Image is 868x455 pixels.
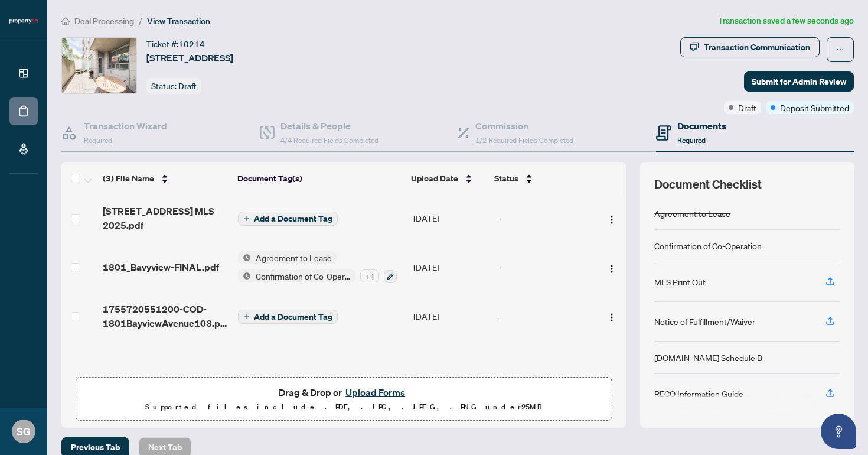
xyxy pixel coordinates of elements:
[654,315,755,328] div: Notice of Fulfillment/Waiver
[654,387,743,400] div: RECO Information Guide
[654,275,706,288] div: MLS Print Out
[602,209,621,227] button: Logo
[238,308,338,324] button: Add a Document Tag
[497,261,592,274] div: -
[475,136,573,145] span: 1/2 Required Fields Completed
[103,172,154,185] span: (3) File Name
[238,211,338,226] button: Add a Document Tag
[409,242,492,292] td: [DATE]
[146,37,205,51] div: Ticket #:
[738,101,756,114] span: Draft
[62,38,136,93] img: IMG-C12336019_1.jpg
[654,176,762,193] span: Document Checklist
[409,194,492,242] td: [DATE]
[243,216,249,222] span: plus
[254,313,332,321] span: Add a Document Tag
[654,351,762,364] div: [DOMAIN_NAME] Schedule B
[233,162,406,195] th: Document Tag(s)
[475,119,573,133] h4: Commission
[83,400,604,414] p: Supported files include .PDF, .JPG, .JPEG, .PNG under 25 MB
[490,162,593,195] th: Status
[280,136,378,145] span: 4/4 Required Fields Completed
[497,310,592,323] div: -
[147,16,210,27] span: View Transaction
[360,269,379,282] div: + 1
[178,39,205,50] span: 10214
[74,16,134,27] span: Deal Processing
[251,269,355,282] span: Confirmation of Co-Operation
[238,212,338,226] button: Add a Document Tag
[704,38,810,57] div: Transaction Communication
[238,251,397,283] button: Status IconAgreement to LeaseStatus IconConfirmation of Co-Operation+1
[836,45,844,54] span: ellipsis
[752,72,846,91] span: Submit for Admin Review
[409,292,492,340] td: [DATE]
[76,378,611,421] span: Drag & Drop orUpload FormsSupported files include .PDF, .JPG, .JPEG, .PNG under25MB
[602,307,621,326] button: Logo
[243,313,249,319] span: plus
[718,14,854,28] article: Transaction saved a few seconds ago
[146,51,233,65] span: [STREET_ADDRESS]
[680,37,820,57] button: Transaction Communication
[821,414,856,449] button: Open asap
[279,385,409,400] span: Drag & Drop or
[238,310,338,324] button: Add a Document Tag
[251,251,337,264] span: Agreement to Lease
[84,119,167,133] h4: Transaction Wizard
[677,136,706,145] span: Required
[103,302,229,330] span: 1755720551200-COD-1801BayviewAvenue103.pdf
[17,423,31,440] span: SG
[654,207,730,220] div: Agreement to Lease
[602,258,621,277] button: Logo
[103,260,219,274] span: 1801_Bavyview-FINAL.pdf
[254,214,332,223] span: Add a Document Tag
[780,101,849,114] span: Deposit Submitted
[280,119,378,133] h4: Details & People
[238,269,251,282] img: Status Icon
[103,204,229,232] span: [STREET_ADDRESS] MLS 2025.pdf
[342,385,409,400] button: Upload Forms
[178,81,197,92] span: Draft
[146,78,201,94] div: Status:
[406,162,490,195] th: Upload Date
[98,162,233,195] th: (3) File Name
[744,71,854,92] button: Submit for Admin Review
[61,17,70,25] span: home
[238,251,251,264] img: Status Icon
[84,136,112,145] span: Required
[411,172,458,185] span: Upload Date
[607,264,616,274] img: Logo
[607,313,616,322] img: Logo
[497,212,592,225] div: -
[654,239,762,252] div: Confirmation of Co-Operation
[607,215,616,225] img: Logo
[677,119,726,133] h4: Documents
[9,18,38,25] img: logo
[494,172,518,185] span: Status
[139,14,142,28] li: /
